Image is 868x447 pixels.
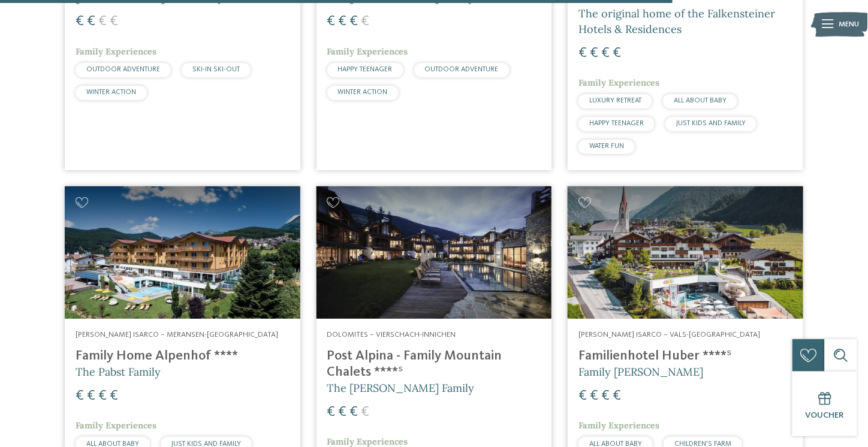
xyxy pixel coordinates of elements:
[589,120,644,127] span: HAPPY TEENAGER
[87,14,95,29] span: €
[792,372,857,436] a: Voucher
[589,143,624,150] span: WATER FUN
[613,389,621,403] span: €
[578,46,587,61] span: €
[327,331,456,339] span: Dolomites – Vierschach-Innichen
[568,186,803,319] img: Looking for family hotels? Find the best ones here!
[578,389,587,403] span: €
[76,331,278,339] span: [PERSON_NAME] Isarco – Meransen-[GEOGRAPHIC_DATA]
[338,66,393,73] span: HAPPY TEENAGER
[327,14,336,29] span: €
[192,66,240,73] span: SKI-IN SKI-OUT
[601,389,610,403] span: €
[87,389,95,403] span: €
[76,46,156,57] span: Family Experiences
[76,14,84,29] span: €
[361,405,370,419] span: €
[110,389,118,403] span: €
[317,186,552,319] img: Post Alpina - Family Mountain Chalets ****ˢ
[361,14,370,29] span: €
[674,97,727,104] span: ALL ABOUT BABY
[578,348,792,364] h4: Familienhotel Huber ****ˢ
[578,420,659,431] span: Family Experiences
[425,66,499,73] span: OUTDOOR ADVENTURE
[613,46,621,61] span: €
[338,89,388,96] span: WINTER ACTION
[327,436,408,447] span: Family Experiences
[76,365,161,379] span: The Pabst Family
[110,14,118,29] span: €
[327,381,475,395] span: The [PERSON_NAME] Family
[676,120,746,127] span: JUST KIDS AND FAMILY
[327,405,336,419] span: €
[590,389,598,403] span: €
[578,331,760,339] span: [PERSON_NAME] Isarco – Vals-[GEOGRAPHIC_DATA]
[76,420,156,431] span: Family Experiences
[589,97,641,104] span: LUXURY RETREAT
[86,66,160,73] span: OUTDOOR ADVENTURE
[350,14,358,29] span: €
[578,77,659,88] span: Family Experiences
[578,7,775,35] span: The original home of the Falkensteiner Hotels & Residences
[601,46,610,61] span: €
[98,389,107,403] span: €
[76,348,290,364] h4: Family Home Alpenhof ****
[327,348,541,380] h4: Post Alpina - Family Mountain Chalets ****ˢ
[590,46,598,61] span: €
[65,186,300,319] img: Family Home Alpenhof ****
[339,405,347,419] span: €
[86,89,136,96] span: WINTER ACTION
[327,46,408,57] span: Family Experiences
[350,405,358,419] span: €
[76,389,84,403] span: €
[805,411,844,419] span: Voucher
[339,14,347,29] span: €
[578,365,703,379] span: Family [PERSON_NAME]
[98,14,107,29] span: €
